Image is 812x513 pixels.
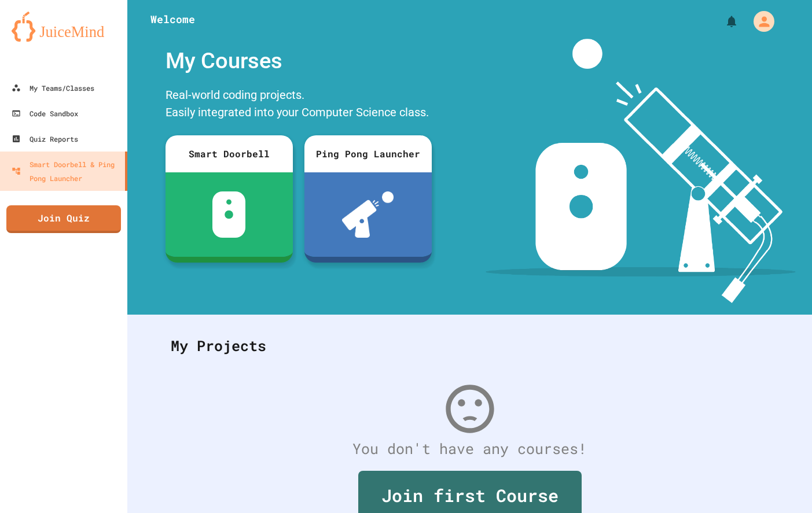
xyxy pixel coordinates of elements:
[12,106,78,120] div: Code Sandbox
[166,135,293,172] div: Smart Doorbell
[12,81,94,95] div: My Teams/Classes
[342,191,394,238] img: ppl-with-ball.png
[12,132,78,146] div: Quiz Reports
[159,438,780,460] div: You don't have any courses!
[6,205,121,233] a: Join Quiz
[741,8,777,35] div: My Account
[160,83,438,127] div: Real-world coding projects. Easily integrated into your Computer Science class.
[12,157,120,185] div: Smart Doorbell & Ping Pong Launcher
[12,12,116,42] img: logo-orange.svg
[212,191,245,238] img: sdb-white.svg
[159,323,780,368] div: My Projects
[160,39,438,83] div: My Courses
[486,39,796,303] img: banner-image-my-projects.png
[703,12,741,31] div: My Notifications
[304,135,432,172] div: Ping Pong Launcher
